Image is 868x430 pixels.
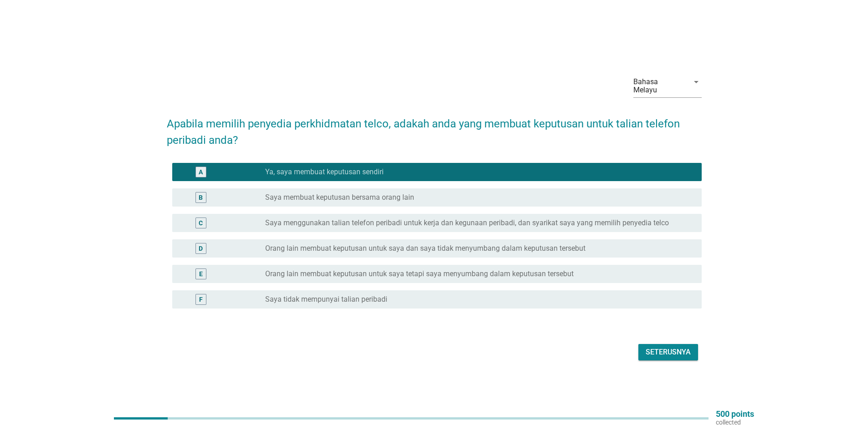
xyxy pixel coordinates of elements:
[638,344,698,360] button: Seterusnya
[265,244,586,253] label: Orang lain membuat keputusan untuk saya dan saya tidak menyumbang dalam keputusan tersebut
[716,410,754,418] p: 500 points
[199,243,203,253] div: D
[265,167,384,177] label: Ya, saya membuat keputusan sendiri
[199,269,203,278] div: E
[633,78,683,94] div: Bahasa Melayu
[199,294,203,304] div: F
[716,418,754,426] p: collected
[265,295,387,304] label: Saya tidak mempunyai talian peribadi
[265,193,414,202] label: Saya membuat keputusan bersama orang lain
[265,218,669,228] label: Saya menggunakan talian telefon peribadi untuk kerja dan kegunaan peribadi, dan syarikat saya yan...
[646,347,691,358] div: Seterusnya
[199,218,203,228] div: C
[265,269,574,278] label: Orang lain membuat keputusan untuk saya tetapi saya menyumbang dalam keputusan tersebut
[199,167,203,177] div: A
[691,76,702,87] i: arrow_drop_down
[199,192,203,202] div: B
[167,106,702,148] h2: Apabila memilih penyedia perkhidmatan telco, adakah anda yang membuat keputusan untuk talian tele...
